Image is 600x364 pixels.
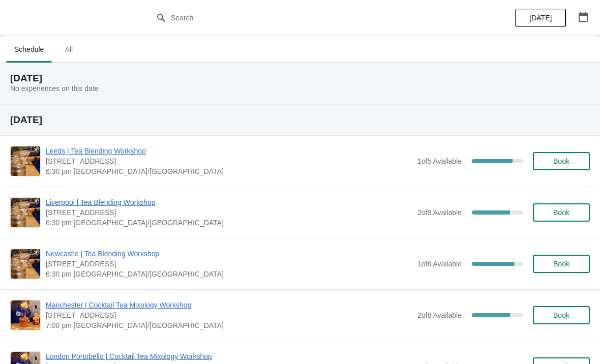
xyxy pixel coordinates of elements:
[46,207,412,218] span: [STREET_ADDRESS]
[56,40,81,58] span: All
[553,311,569,319] span: Book
[533,203,590,222] button: Book
[553,260,569,268] span: Book
[170,9,450,27] input: Search
[11,146,40,176] img: Leeds | Tea Blending Workshop | Unit 42, Queen Victoria St, Victoria Quarter, Leeds, LS1 6BE | 6:...
[46,300,412,310] span: Manchester | Cocktail Tea Mixology Workshop
[553,208,569,217] span: Book
[417,260,462,268] span: 1 of 6 Available
[46,310,412,320] span: [STREET_ADDRESS]
[533,306,590,324] button: Book
[46,156,412,166] span: [STREET_ADDRESS]
[533,255,590,273] button: Book
[11,198,40,227] img: Liverpool | Tea Blending Workshop | 106 Bold St, Liverpool , L1 4EZ | 6:30 pm Europe/London
[529,14,552,22] span: [DATE]
[46,269,412,279] span: 6:30 pm [GEOGRAPHIC_DATA]/[GEOGRAPHIC_DATA]
[417,311,462,319] span: 2 of 8 Available
[46,320,412,330] span: 7:00 pm [GEOGRAPHIC_DATA]/[GEOGRAPHIC_DATA]
[10,84,99,93] span: No experiences on this date
[417,208,462,217] span: 2 of 8 Available
[515,9,566,27] button: [DATE]
[46,218,412,228] span: 6:30 pm [GEOGRAPHIC_DATA]/[GEOGRAPHIC_DATA]
[553,157,569,165] span: Book
[10,115,590,125] h2: [DATE]
[46,351,412,361] span: London Portobello | Cocktail Tea Mixology Workshop
[46,197,412,207] span: Liverpool | Tea Blending Workshop
[10,73,590,83] h2: [DATE]
[11,249,40,279] img: Newcastle | Tea Blending Workshop | 123 Grainger Street, Newcastle upon Tyne, NE1 5AE | 6:30 pm E...
[6,40,52,58] span: Schedule
[11,300,40,330] img: Manchester | Cocktail Tea Mixology Workshop | 57 Church Street, Manchester M4 1PD, UK | 7:00 pm E...
[417,157,462,165] span: 1 of 5 Available
[46,146,412,156] span: Leeds | Tea Blending Workshop
[46,249,412,259] span: Newcastle | Tea Blending Workshop
[533,152,590,170] button: Book
[46,166,412,176] span: 6:30 pm [GEOGRAPHIC_DATA]/[GEOGRAPHIC_DATA]
[46,259,412,269] span: [STREET_ADDRESS]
